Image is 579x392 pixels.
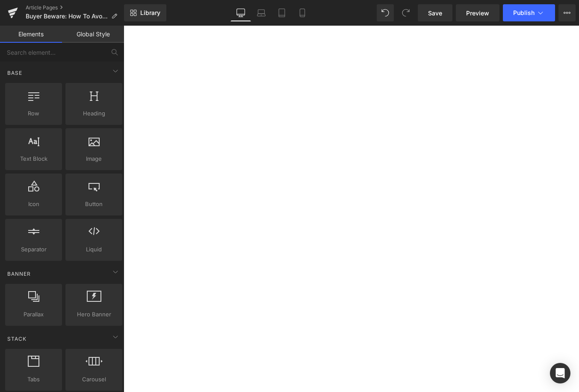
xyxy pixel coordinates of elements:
[466,9,489,18] span: Preview
[124,4,166,21] a: New Library
[8,310,59,319] span: Parallax
[8,200,59,209] span: Icon
[68,200,120,209] span: Button
[513,9,535,16] span: Publish
[397,4,414,21] button: Redo
[6,69,23,77] span: Base
[8,375,59,384] span: Tabs
[503,4,555,21] button: Publish
[26,13,108,20] span: Buyer Beware: How To Avoid Cheap E-Bikes
[292,4,313,21] a: Mobile
[8,245,59,254] span: Separator
[68,375,120,384] span: Carousel
[68,245,120,254] span: Liquid
[68,310,120,319] span: Hero Banner
[230,4,251,21] a: Desktop
[8,109,59,118] span: Row
[6,335,27,343] span: Stack
[456,4,499,21] a: Preview
[550,363,570,383] div: Open Intercom Messenger
[140,9,160,17] span: Library
[62,26,124,43] a: Global Style
[428,9,442,18] span: Save
[68,154,120,163] span: Image
[272,4,292,21] a: Tablet
[8,154,59,163] span: Text Block
[377,4,394,21] button: Undo
[26,4,124,11] a: Article Pages
[68,109,120,118] span: Heading
[251,4,272,21] a: Laptop
[6,270,32,278] span: Banner
[558,4,576,21] button: More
